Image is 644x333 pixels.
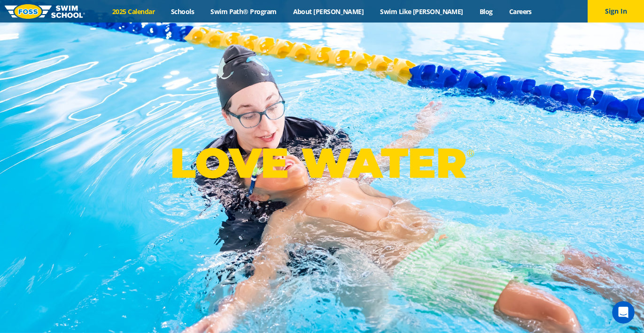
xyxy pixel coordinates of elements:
a: Blog [471,7,501,16]
a: Swim Like [PERSON_NAME] [372,7,472,16]
a: 2025 Calendar [104,7,163,16]
sup: ® [466,147,474,159]
iframe: Intercom live chat [612,301,635,324]
a: Swim Path® Program [202,7,285,16]
a: Schools [163,7,202,16]
a: About [PERSON_NAME] [285,7,372,16]
p: LOVE WATER [170,138,474,188]
img: FOSS Swim School Logo [5,4,85,19]
a: Careers [501,7,540,16]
